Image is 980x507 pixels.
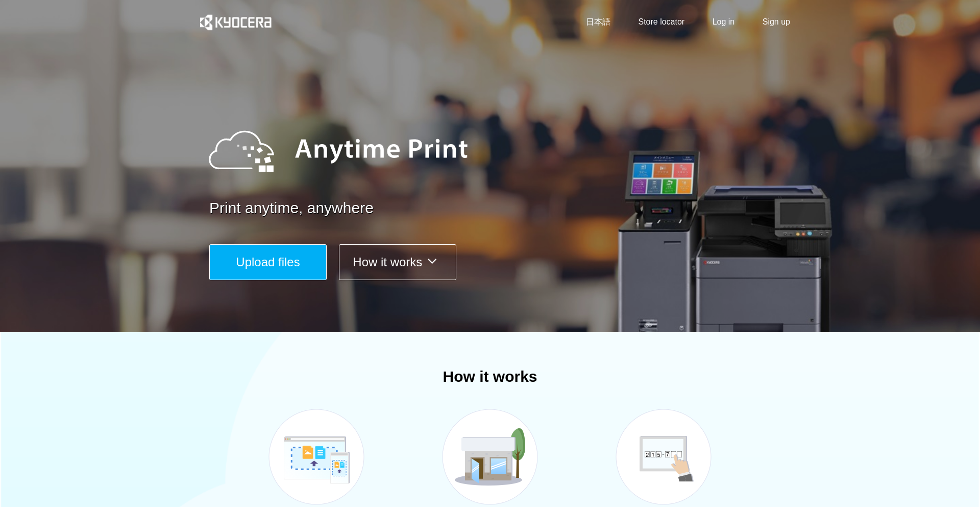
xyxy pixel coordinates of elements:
[763,16,790,28] a: Sign up
[236,255,300,269] span: Upload files
[713,16,735,28] a: Log in
[339,244,456,280] button: How it works
[209,197,796,219] a: Print anytime, anywhere
[586,16,610,28] a: 日本語
[209,244,327,280] button: Upload files
[638,16,684,28] a: Store locator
